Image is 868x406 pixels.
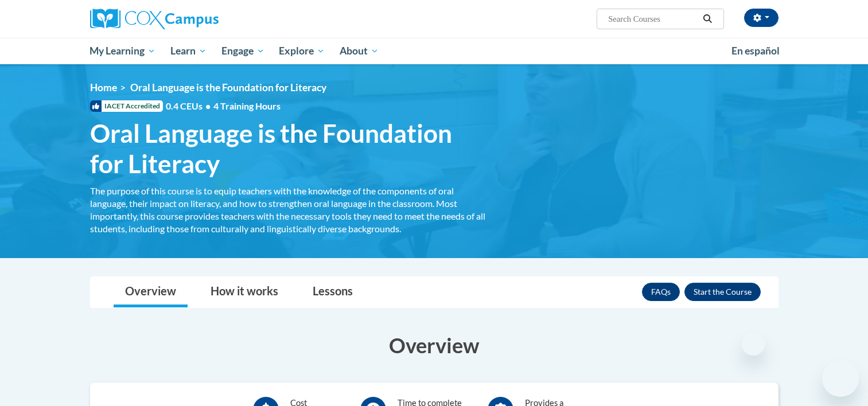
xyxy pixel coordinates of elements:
[742,333,765,356] iframe: Close message
[744,9,779,27] button: Account Settings
[205,100,211,111] span: •
[332,38,386,64] a: About
[163,38,214,64] a: Learn
[221,44,264,58] span: Engage
[90,100,163,112] span: IACET Accredited
[90,331,779,360] h3: Overview
[301,277,364,307] a: Lessons
[214,38,272,64] a: Engage
[114,277,188,307] a: Overview
[90,185,486,235] div: The purpose of this course is to equip teachers with the knowledge of the components of oral lang...
[73,38,796,64] div: Main menu
[279,44,325,58] span: Explore
[83,38,164,64] a: My Learning
[90,81,117,93] a: Home
[90,118,486,179] span: Oral Language is the Foundation for Literacy
[213,100,281,111] span: 4 Training Hours
[271,38,332,64] a: Explore
[699,12,716,26] button: Search
[340,44,379,58] span: About
[170,44,207,58] span: Learn
[731,45,780,57] span: En español
[822,360,859,397] iframe: Button to launch messaging window
[89,44,155,58] span: My Learning
[166,100,281,112] span: 0.4 CEUs
[607,12,699,26] input: Search Courses
[724,39,787,63] a: En español
[90,9,219,29] img: Cox Campus
[130,81,326,93] span: Oral Language is the Foundation for Literacy
[90,9,308,29] a: Cox Campus
[642,283,680,301] a: FAQs
[684,283,761,301] button: Enroll
[199,277,290,307] a: How it works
